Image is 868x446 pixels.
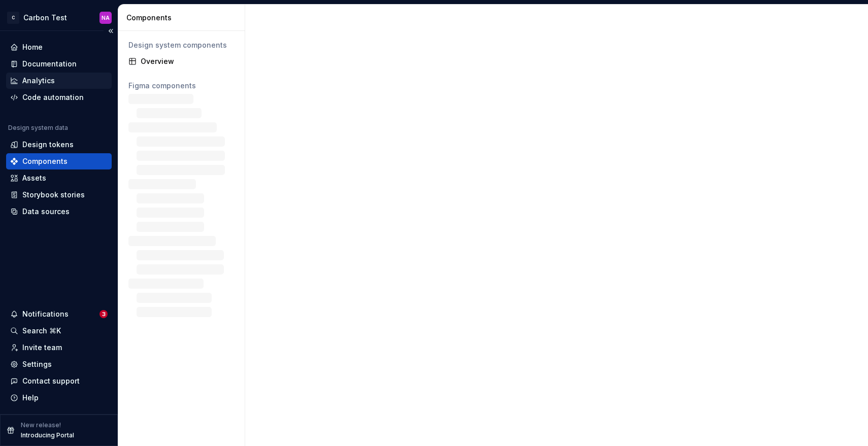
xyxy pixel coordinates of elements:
[141,56,235,66] div: Overview
[22,140,74,150] div: Design tokens
[99,310,108,318] span: 3
[22,326,61,336] div: Search ⌘K
[6,323,112,339] button: Search ⌘K
[7,12,19,24] div: C
[22,309,69,319] div: Notifications
[22,59,77,69] div: Documentation
[6,187,112,203] a: Storybook stories
[22,92,84,102] div: Code automation
[128,81,235,91] div: Figma components
[102,14,110,22] div: NA
[6,170,112,186] a: Assets
[22,342,62,353] div: Invite team
[6,203,112,220] a: Data sources
[22,393,39,403] div: Help
[22,359,52,369] div: Settings
[124,53,239,70] a: Overview
[21,421,61,429] p: New release!
[6,356,112,372] a: Settings
[22,76,55,86] div: Analytics
[6,306,112,322] button: Notifications3
[22,156,68,166] div: Components
[22,376,80,386] div: Contact support
[6,56,112,72] a: Documentation
[22,42,43,52] div: Home
[104,24,118,38] button: Collapse sidebar
[6,153,112,169] a: Components
[22,190,85,200] div: Storybook stories
[21,431,74,439] p: Introducing Portal
[6,89,112,106] a: Code automation
[128,40,235,50] div: Design system components
[6,136,112,153] a: Design tokens
[6,373,112,389] button: Contact support
[2,7,116,28] button: CCarbon TestNA
[22,173,46,183] div: Assets
[6,390,112,406] button: Help
[22,207,70,217] div: Data sources
[23,13,67,23] div: Carbon Test
[6,39,112,55] a: Home
[6,339,112,356] a: Invite team
[8,124,68,132] div: Design system data
[6,73,112,89] a: Analytics
[126,13,241,23] div: Components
